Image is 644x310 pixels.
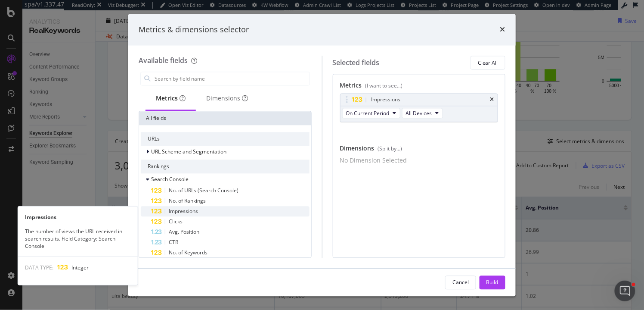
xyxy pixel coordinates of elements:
[333,58,380,68] div: Selected fields
[402,108,443,119] button: All Devices
[156,94,186,103] div: Metrics
[478,59,498,66] div: Clear All
[378,145,402,153] div: (Split by...)
[406,110,432,117] span: All Devices
[206,94,248,103] div: Dimensions
[340,94,498,122] div: ImpressionstimesOn Current PeriodAll Devices
[18,228,138,250] div: The number of views the URL received in search results. Field Category: Search Console
[139,112,311,125] div: All fields
[490,97,494,103] div: times
[480,276,505,289] button: Build
[372,96,401,104] div: Impressions
[365,82,403,90] div: (I want to see...)
[169,229,199,236] span: Avg. Position
[151,176,189,183] span: Search Console
[615,281,635,301] iframe: Intercom live chat
[340,144,498,157] div: Dimensions
[169,187,238,194] span: No. of URLs (Search Console)
[169,208,198,215] span: Impressions
[128,14,516,296] div: modal
[342,108,400,119] button: On Current Period
[139,56,188,66] div: Available fields
[169,249,207,257] span: No. of Keywords
[486,279,498,286] div: Build
[340,157,407,165] div: No Dimension Selected
[141,160,310,174] div: Rankings
[445,276,476,289] button: Cancel
[18,213,138,221] div: Impressions
[471,56,505,70] button: Clear All
[139,24,249,35] div: Metrics & dimensions selector
[141,132,310,146] div: URLs
[169,239,178,246] span: CTR
[169,197,206,205] span: No. of Rankings
[452,279,469,286] div: Cancel
[500,24,505,35] div: times
[154,72,310,85] input: Search by field name
[151,148,226,156] span: URL Scheme and Segmentation
[346,110,390,117] span: On Current Period
[340,81,498,94] div: Metrics
[169,218,183,225] span: Clicks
